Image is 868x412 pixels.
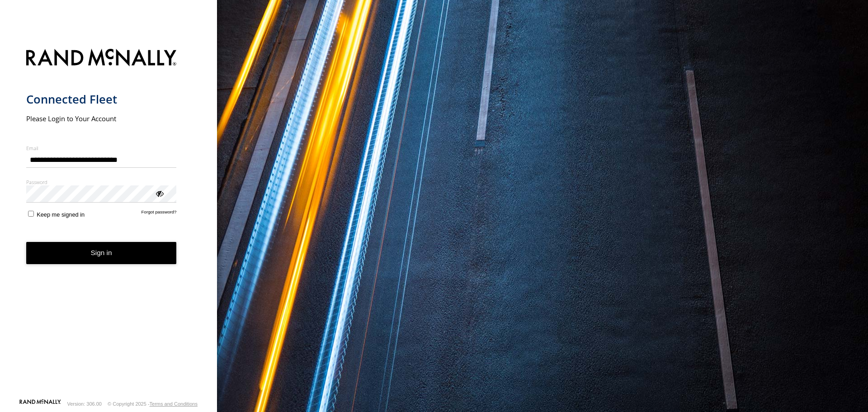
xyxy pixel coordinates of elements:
label: Password [26,179,177,185]
h1: Connected Fleet [26,92,177,107]
div: ViewPassword [155,189,164,198]
img: Rand McNally [26,47,177,70]
span: Keep me signed in [37,211,85,218]
a: Visit our Website [19,399,61,408]
div: © Copyright 2025 - [108,401,198,407]
label: Email [26,145,177,152]
button: Sign in [26,242,177,264]
input: Keep me signed in [28,211,34,217]
a: Forgot password? [142,209,177,218]
h2: Please Login to Your Account [26,114,177,123]
div: Version: 306.00 [67,401,102,407]
form: main [26,43,191,398]
a: Terms and Conditions [150,401,198,407]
